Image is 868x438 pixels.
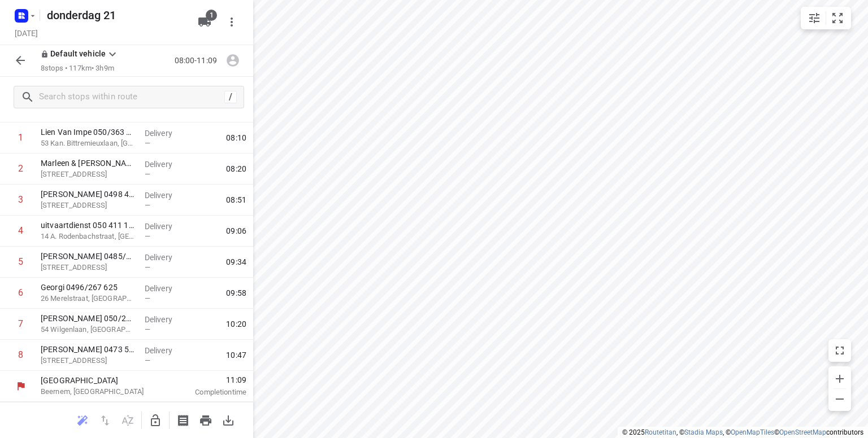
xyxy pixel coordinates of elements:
[399,229,405,238] span: —
[18,318,23,329] div: 7
[54,90,466,102] p: [GEOGRAPHIC_DATA]
[54,248,390,260] p: [PERSON_NAME] 0485/479 492
[145,128,186,139] p: Delivery
[18,163,23,174] div: 2
[827,191,848,202] span: 08:51
[41,200,136,211] p: [STREET_ADDRESS]
[32,128,37,138] div: 1
[145,252,186,263] p: Delivery
[41,262,136,273] p: 14 Kleine Moerstraat, Brugge
[41,313,136,324] p: Regina Deblaere 050/279 270
[54,343,390,354] p: Didier Willems 0473 578 818
[399,134,405,143] span: —
[145,139,150,147] span: —
[54,133,390,144] p: 53 Kan. Bittremieuxlaan, Damme
[14,36,854,50] p: Driver:
[54,165,390,176] p: [STREET_ADDRESS]
[399,356,405,364] span: —
[54,196,390,208] p: [STREET_ADDRESS]
[172,387,246,398] p: Completion time
[145,294,150,303] span: —
[41,220,136,231] p: uitvaartdienst 050 411 127
[479,102,848,113] p: Departure time
[32,349,37,360] div: 8
[226,287,246,299] span: 09:58
[10,27,42,40] h5: Project date
[145,356,150,365] span: —
[827,349,848,360] span: 10:47
[41,48,106,60] p: Default vehicle
[399,313,558,324] p: Delivery
[14,23,854,36] p: Shift: 08:00 - 11:09
[42,6,189,24] h5: donderdag 21
[145,190,186,201] p: Delivery
[172,414,194,425] span: Print shipping labels
[803,7,826,29] button: Map settings
[226,256,246,268] span: 09:34
[32,254,37,265] div: 5
[18,132,23,143] div: 1
[226,163,246,174] span: 08:20
[779,428,826,436] a: OpenStreetMap
[41,63,119,74] p: 8 stops • 117km • 3h9m
[54,354,390,366] p: 192 Brugse Steenweg, Brugge
[54,280,390,291] p: Georgi 0496/267 625
[54,228,390,239] p: 14 A. Rodenbachstraat, Blankenberge
[479,387,848,398] p: Completion time
[145,232,150,240] span: —
[18,225,23,236] div: 4
[731,428,774,436] a: OpenMapTiles
[193,11,216,33] button: 1
[399,155,558,166] p: Delivery
[32,191,37,202] div: 3
[94,414,116,425] span: Reverse route
[54,375,466,386] p: [GEOGRAPHIC_DATA]
[54,154,390,165] p: Marleen & Thierry 0475/864 749
[41,355,136,366] p: 192 Brugse Steenweg, Brugge
[32,159,37,170] div: 2
[226,318,246,330] span: 10:20
[41,169,136,180] p: [STREET_ADDRESS]
[18,256,23,267] div: 5
[222,55,244,65] span: Assign driver
[54,185,390,196] p: Pollet Kelly 0498 474 118
[54,291,390,303] p: 26 Merelstraat, [GEOGRAPHIC_DATA]
[41,251,136,262] p: [PERSON_NAME] 0485/479 492
[145,345,186,356] p: Delivery
[801,7,851,29] div: small contained button group
[145,159,186,170] p: Delivery
[145,314,186,325] p: Delivery
[226,349,246,361] span: 10:47
[41,344,136,355] p: Didier Willems 0473 578 818
[175,55,222,67] p: 08:00-11:09
[41,375,158,386] p: [GEOGRAPHIC_DATA]
[41,282,136,293] p: Georgi 0496/267 625
[399,198,405,206] span: —
[71,414,94,425] span: Reoptimize route
[827,286,848,297] span: 09:58
[116,414,139,425] span: Sort by time window
[826,7,849,29] button: Fit zoom
[206,10,217,21] span: 1
[399,281,558,292] p: Delivery
[399,249,558,261] p: Delivery
[14,63,854,81] h6: Default vehicle
[479,374,848,386] span: 11:09
[399,324,405,332] span: —
[41,293,136,304] p: 26 Merelstraat, [GEOGRAPHIC_DATA]
[54,323,390,334] p: 54 Wilgenlaan, [GEOGRAPHIC_DATA]
[54,312,390,323] p: Regina Deblaere 050/279 270
[827,317,848,328] span: 10:20
[827,128,848,139] span: 08:10
[145,201,150,209] span: —
[645,428,676,436] a: Routetitan
[172,374,246,386] span: 11:09
[144,409,167,432] button: Unlock route
[41,324,136,335] p: 54 Wilgenlaan, [GEOGRAPHIC_DATA]
[220,11,243,33] button: More
[479,90,848,101] span: 08:00
[684,428,723,436] a: Stadia Maps
[54,122,390,133] p: Lien Van Impe 050/363 187
[399,166,405,174] span: —
[194,414,217,425] span: Print route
